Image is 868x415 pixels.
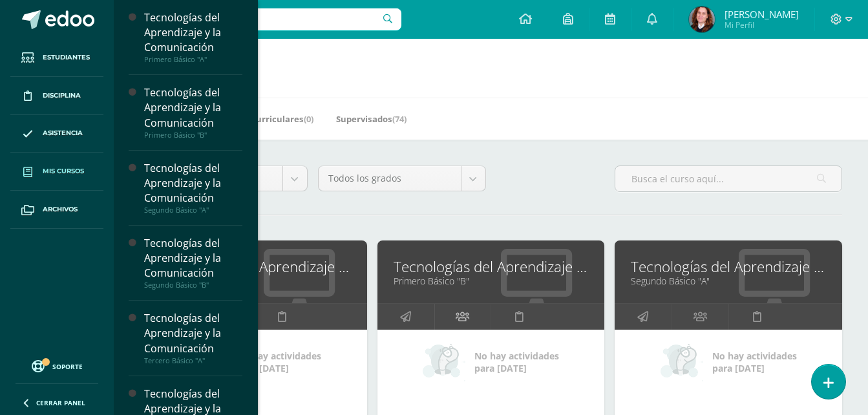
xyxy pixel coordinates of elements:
[615,166,842,191] input: Busca el curso aquí...
[43,128,83,138] span: Asistencia
[144,311,242,356] div: Tecnologías del Aprendizaje y la Comunicación
[144,85,242,130] div: Tecnologías del Aprendizaje y la Comunicación
[212,109,313,129] a: Mis Extracurriculares(0)
[43,204,78,215] span: Archivos
[661,343,703,381] img: no_activities_small.png
[689,6,715,32] img: fd0864b42e40efb0ca870be3ccd70d1f.png
[725,8,799,21] span: [PERSON_NAME]
[474,350,559,374] span: No hay actividades para [DATE]
[43,166,84,176] span: Mis cursos
[304,113,313,125] span: (0)
[328,166,451,191] span: Todos los grados
[725,19,799,30] span: Mi Perfil
[10,191,103,229] a: Archivos
[36,398,85,407] span: Cerrar panel
[43,52,90,63] span: Estudiantes
[144,161,242,215] a: Tecnologías del Aprendizaje y la ComunicaciónSegundo Básico "A"
[10,153,103,191] a: Mis cursos
[392,113,407,125] span: (74)
[336,109,407,129] a: Supervisados(74)
[52,362,83,371] span: Soporte
[144,85,242,139] a: Tecnologías del Aprendizaje y la ComunicaciónPrimero Básico "B"
[631,275,826,287] a: Segundo Básico "A"
[631,257,826,277] a: Tecnologías del Aprendizaje y la Comunicación
[10,39,103,77] a: Estudiantes
[144,131,242,140] div: Primero Básico "B"
[144,161,242,206] div: Tecnologías del Aprendizaje y la Comunicación
[10,77,103,115] a: Disciplina
[122,8,401,30] input: Busca un usuario...
[319,166,485,191] a: Todos los grados
[144,10,242,64] a: Tecnologías del Aprendizaje y la ComunicaciónPrimero Básico "A"
[423,343,465,381] img: no_activities_small.png
[144,356,242,365] div: Tercero Básico "A"
[144,55,242,64] div: Primero Básico "A"
[10,115,103,153] a: Asistencia
[394,275,589,287] a: Primero Básico "B"
[16,357,98,374] a: Soporte
[144,10,242,55] div: Tecnologías del Aprendizaje y la Comunicación
[237,350,321,374] span: No hay actividades para [DATE]
[144,311,242,365] a: Tecnologías del Aprendizaje y la ComunicaciónTercero Básico "A"
[144,236,242,290] a: Tecnologías del Aprendizaje y la ComunicaciónSegundo Básico "B"
[712,350,797,374] span: No hay actividades para [DATE]
[144,236,242,281] div: Tecnologías del Aprendizaje y la Comunicación
[394,257,589,277] a: Tecnologías del Aprendizaje y la Comunicación
[144,206,242,215] div: Segundo Básico "A"
[144,281,242,290] div: Segundo Básico "B"
[43,90,81,101] span: Disciplina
